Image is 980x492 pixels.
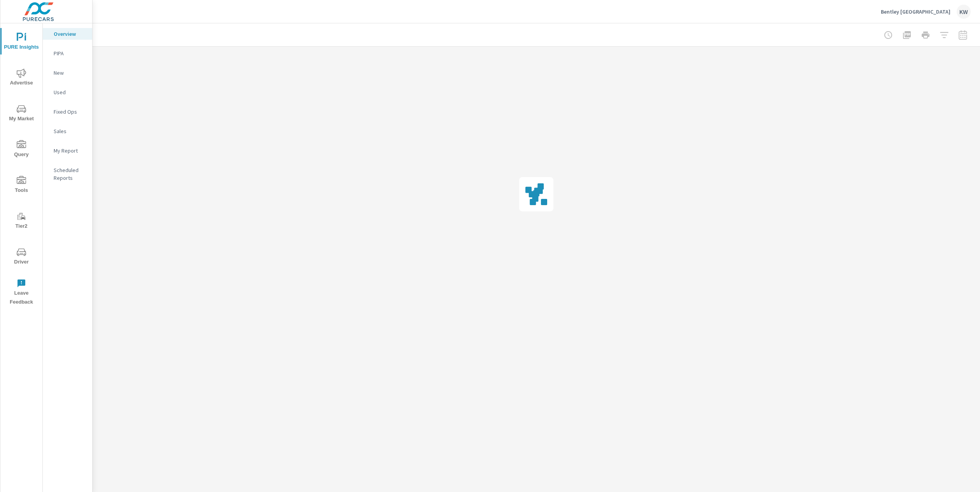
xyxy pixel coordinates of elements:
[3,279,40,307] span: Leave Feedback
[3,33,40,52] span: PURE Insights
[54,69,86,77] p: New
[43,67,92,79] div: New
[54,108,86,116] p: Fixed Ops
[54,30,86,38] p: Overview
[43,106,92,118] div: Fixed Ops
[54,166,86,182] p: Scheduled Reports
[43,28,92,40] div: Overview
[54,127,86,135] p: Sales
[3,69,40,88] span: Advertise
[3,248,40,267] span: Driver
[54,147,86,155] p: My Report
[3,104,40,123] span: My Market
[43,47,92,59] div: PIPA
[43,86,92,98] div: Used
[54,49,86,57] p: PIPA
[0,23,42,310] div: nav menu
[881,8,950,15] p: Bentley [GEOGRAPHIC_DATA]
[3,140,40,159] span: Query
[43,164,92,184] div: Scheduled Reports
[957,5,971,19] div: KW
[3,176,40,195] span: Tools
[43,145,92,156] div: My Report
[43,125,92,137] div: Sales
[54,88,86,96] p: Used
[3,212,40,231] span: Tier2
